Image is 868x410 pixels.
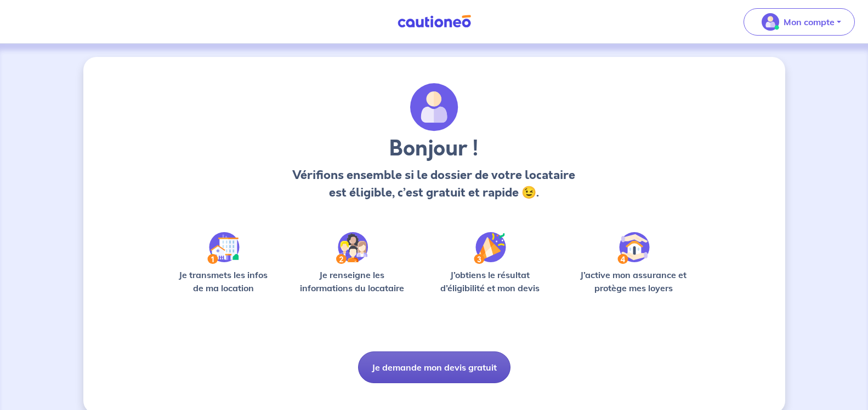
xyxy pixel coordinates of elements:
[474,232,506,264] img: /static/f3e743aab9439237c3e2196e4328bba9/Step-3.svg
[762,13,779,31] img: illu_account_valid_menu.svg
[171,268,276,294] p: Je transmets les infos de ma location
[744,8,855,36] button: illu_account_valid_menu.svgMon compte
[617,232,650,264] img: /static/bfff1cf634d835d9112899e6a3df1a5d/Step-4.svg
[410,83,458,131] img: archivate
[393,15,475,28] img: Cautioneo
[207,232,240,264] img: /static/90a569abe86eec82015bcaae536bd8e6/Step-1.svg
[570,268,697,294] p: J’active mon assurance et protège mes loyers
[290,166,578,201] p: Vérifions ensemble si le dossier de votre locataire est éligible, c’est gratuit et rapide 😉.
[358,351,510,383] button: Je demande mon devis gratuit
[336,232,368,264] img: /static/c0a346edaed446bb123850d2d04ad552/Step-2.svg
[784,15,835,28] p: Mon compte
[293,268,411,294] p: Je renseigne les informations du locataire
[428,268,552,294] p: J’obtiens le résultat d’éligibilité et mon devis
[290,136,578,162] h3: Bonjour !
